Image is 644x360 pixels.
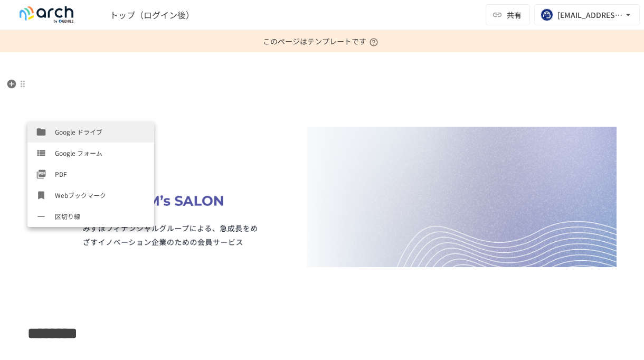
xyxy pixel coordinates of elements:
span: 共有 [507,9,522,21]
img: J0K6JjKDSoEfxNauRqzMbBOKVQoHGwAHVNDnmFBOdNr [27,127,617,267]
span: Google ドライブ [55,127,146,137]
span: PDF [55,169,146,179]
div: [EMAIL_ADDRESS][DOMAIN_NAME] [557,8,623,22]
img: logo-default@2x-9cf2c760.svg [13,6,80,23]
button: [EMAIL_ADDRESS][DOMAIN_NAME] [534,4,640,25]
span: Webブックマーク [55,190,146,200]
button: 共有 [486,4,530,25]
span: Google フォーム [55,148,146,158]
div: Typeahead menu [27,108,617,122]
span: 区切り線 [55,211,146,221]
p: このページはテンプレートです [263,30,381,52]
span: トップ（ログイン後） [110,8,194,21]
